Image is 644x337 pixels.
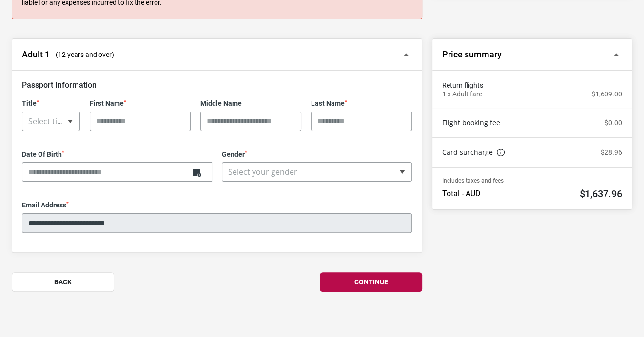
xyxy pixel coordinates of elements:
[22,99,80,108] label: Title
[22,201,412,209] label: Email Address
[442,90,482,98] p: 1 x Adult fare
[601,149,622,157] p: $28.96
[311,99,412,108] label: Last Name
[605,119,622,127] p: $0.00
[12,39,422,71] button: Adult 1 (12 years and over)
[222,150,412,159] label: Gender
[442,177,622,184] p: Includes taxes and fees
[22,49,50,60] h2: Adult 1
[222,163,411,182] span: Select your gender
[591,90,622,98] p: $1,609.00
[432,39,632,71] button: Price summary
[442,189,481,199] p: Total - AUD
[56,50,114,59] span: (12 years and over)
[442,49,502,60] h2: Price summary
[28,116,66,127] span: Select title
[320,272,422,292] button: Continue
[22,150,212,159] label: Date Of Birth
[22,80,412,90] h3: Passport Information
[22,112,80,131] span: Select title
[442,118,500,128] a: Flight booking fee
[200,99,301,108] label: Middle Name
[22,112,79,131] span: Select title
[442,80,622,90] span: Return flights
[580,188,622,200] h2: $1,637.96
[90,99,191,108] label: First Name
[228,167,297,177] span: Select your gender
[12,272,114,292] button: Back
[442,148,505,157] a: Card surcharge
